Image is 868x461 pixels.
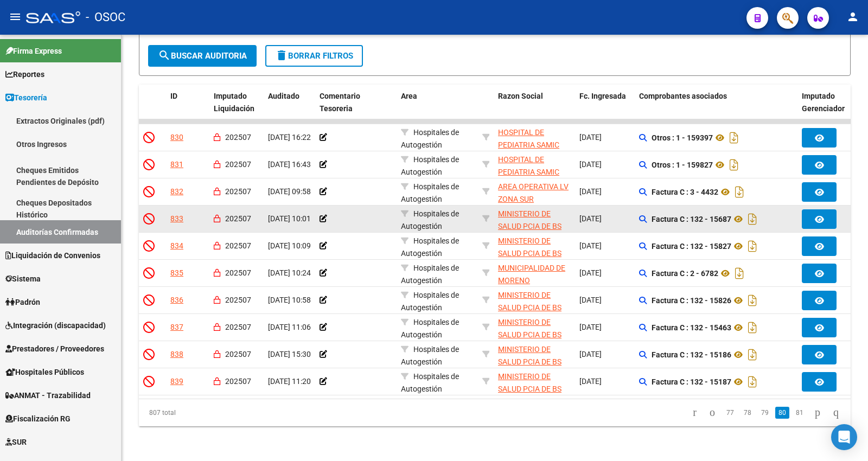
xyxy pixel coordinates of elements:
[225,160,251,169] span: 202507
[828,407,844,419] a: go to last page
[652,161,713,169] strong: Otros : 1 - 159827
[225,268,251,277] span: 202507
[268,350,311,358] span: [DATE] 15:30
[652,133,713,142] strong: Otros : 1 - 159397
[268,268,311,277] span: [DATE] 10:24
[652,269,718,278] strong: Factura C : 2 - 6782
[5,319,106,331] span: Integración (discapacidad)
[498,92,543,100] span: Razon Social
[579,350,602,358] span: [DATE]
[758,407,772,419] a: 79
[170,294,183,306] div: 836
[579,133,602,142] span: [DATE]
[5,389,91,401] span: ANMAT - Trazabilidad
[739,404,756,422] li: page 78
[401,345,459,366] span: Hospitales de Autogestión
[498,155,559,201] span: HOSPITAL DE PEDIATRIA SAMIC "PROFESOR [PERSON_NAME]"
[498,372,561,406] span: MINISTERIO DE SALUD PCIA DE BS AS O. P.
[401,209,459,230] span: Hospitales de Autogestión
[579,187,602,196] span: [DATE]
[498,182,571,228] span: AREA OPERATIVA LV ZONA SUR [GEOGRAPHIC_DATA][PERSON_NAME]
[214,92,254,113] span: Imputado Liquidación
[498,291,561,324] span: MINISTERIO DE SALUD PCIA DE BS AS O. P.
[158,51,247,61] span: Buscar Auditoria
[756,404,774,422] li: page 79
[498,318,561,351] span: MINISTERIO DE SALUD PCIA DE BS AS O. P.
[579,377,602,386] span: [DATE]
[265,45,363,67] button: Borrar Filtros
[745,373,759,390] i: Descargar documento
[5,366,84,378] span: Hospitales Públicos
[401,236,459,258] span: Hospitales de Autogestión
[494,85,575,120] datatable-header-cell: Razon Social
[397,85,478,120] datatable-header-cell: Area
[5,413,71,425] span: Fiscalización RG
[170,321,183,334] div: 837
[797,85,857,120] datatable-header-cell: Imputado Gerenciador
[745,238,759,255] i: Descargar documento
[846,10,859,23] mat-icon: person
[498,235,571,258] div: - 30626983398
[225,377,251,386] span: 202507
[498,345,561,379] span: MINISTERIO DE SALUD PCIA DE BS AS O. P.
[268,296,311,304] span: [DATE] 10:58
[652,242,731,251] strong: Factura C : 132 - 15827
[498,289,571,312] div: - 30626983398
[401,182,459,203] span: Hospitales de Autogestión
[745,292,759,309] i: Descargar documento
[652,215,731,223] strong: Factura C : 132 - 15687
[745,210,759,228] i: Descargar documento
[170,348,183,361] div: 838
[401,318,459,339] span: Hospitales de Autogestión
[209,85,264,120] datatable-header-cell: Imputado Liquidación
[268,377,311,386] span: [DATE] 11:20
[268,187,311,196] span: [DATE] 09:58
[401,372,459,393] span: Hospitales de Autogestión
[170,240,183,252] div: 834
[498,370,571,393] div: - 30626983398
[320,92,360,113] span: Comentario Tesoreria
[652,323,731,332] strong: Factura C : 132 - 15463
[148,45,257,67] button: Buscar Auditoria
[5,45,62,57] span: Firma Express
[225,296,251,304] span: 202507
[810,407,825,419] a: go to next page
[170,92,177,100] span: ID
[139,399,279,426] div: 807 total
[268,133,311,142] span: [DATE] 16:22
[688,407,701,419] a: go to first page
[9,10,22,23] mat-icon: menu
[268,241,311,250] span: [DATE] 10:09
[741,407,755,419] a: 78
[170,213,183,225] div: 833
[498,208,571,230] div: - 30626983398
[5,68,44,80] span: Reportes
[774,404,791,422] li: page 80
[745,319,759,336] i: Descargar documento
[401,264,459,285] span: Hospitales de Autogestión
[498,153,571,176] div: - 30615915544
[498,181,571,203] div: - 30714329258
[315,85,397,120] datatable-header-cell: Comentario Tesoreria
[225,241,251,250] span: 202507
[791,404,808,422] li: page 81
[498,264,565,285] span: MUNICIPALIDAD DE MORENO
[170,131,183,144] div: 830
[498,126,571,149] div: - 30615915544
[723,407,737,419] a: 77
[401,155,459,176] span: Hospitales de Autogestión
[401,291,459,312] span: Hospitales de Autogestión
[225,214,251,223] span: 202507
[652,188,718,196] strong: Factura C : 3 - 4432
[579,268,602,277] span: [DATE]
[802,92,845,113] span: Imputado Gerenciador
[158,49,171,62] mat-icon: search
[732,265,746,282] i: Descargar documento
[639,92,727,100] span: Comprobantes asociados
[498,262,571,285] div: - 33999001179
[579,323,602,331] span: [DATE]
[170,158,183,171] div: 831
[498,316,571,339] div: - 30626983398
[575,85,635,120] datatable-header-cell: Fc. Ingresada
[5,296,40,308] span: Padrón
